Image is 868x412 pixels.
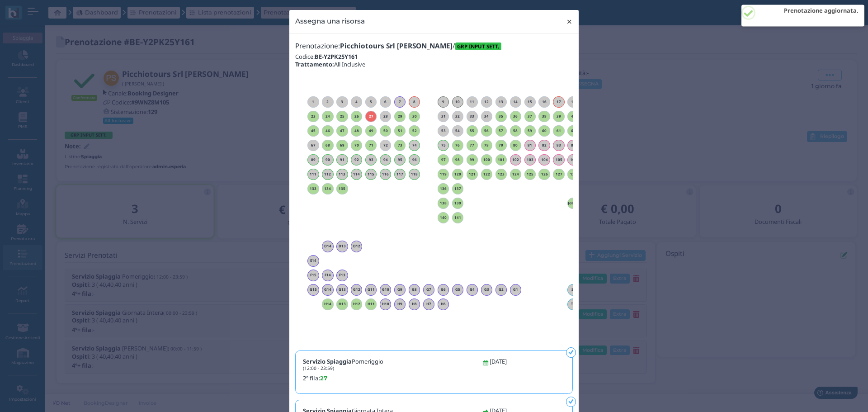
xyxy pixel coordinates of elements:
[409,302,420,306] h6: H8
[394,129,406,133] h6: 51
[336,288,348,292] h6: G13
[322,172,334,176] h6: 112
[457,43,499,50] b: GRP INPUT SETT.
[336,114,348,118] h6: 25
[380,288,392,292] h6: G10
[322,158,334,162] h6: 90
[524,129,536,133] h6: 59
[510,288,522,292] h6: G1
[566,16,573,28] span: ×
[495,114,507,118] h6: 35
[524,114,536,118] h6: 37
[538,172,550,176] h6: 126
[467,129,478,133] h6: 55
[524,158,536,162] h6: 103
[394,172,406,176] h6: 117
[524,172,536,176] h6: 125
[295,43,573,50] h4: Prenotazione: /
[380,100,392,104] h6: 6
[490,358,507,365] h5: [DATE]
[438,129,449,133] h6: 53
[495,288,507,292] h6: G2
[365,100,377,104] h6: 5
[538,158,550,162] h6: 104
[467,143,478,147] h6: 77
[322,187,334,191] h6: 134
[452,129,464,133] h6: 54
[322,129,334,133] h6: 46
[452,187,464,191] h6: 137
[438,288,449,292] h6: G6
[315,52,358,61] b: BE-Y2PK25Y161
[510,172,522,176] h6: 124
[423,288,435,292] h6: G7
[495,129,507,133] h6: 57
[394,302,406,306] h6: H9
[538,114,550,118] h6: 38
[438,100,449,104] h6: 9
[538,129,550,133] h6: 60
[307,100,319,104] h6: 1
[351,158,363,162] h6: 92
[322,100,334,104] h6: 2
[295,61,573,67] h5: All Inclusive
[365,114,377,118] h6: 27
[303,358,383,371] h5: Pomeriggio
[409,129,420,133] h6: 52
[495,100,507,104] h6: 13
[438,172,449,176] h6: 119
[481,100,493,104] h6: 12
[380,129,392,133] h6: 50
[380,114,392,118] h6: 28
[495,158,507,162] h6: 101
[336,100,348,104] h6: 3
[365,302,377,306] h6: H11
[27,7,60,14] span: Assistenza
[307,187,319,191] h6: 133
[467,100,478,104] h6: 11
[438,187,449,191] h6: 136
[452,216,464,220] h6: 141
[409,143,420,147] h6: 74
[452,114,464,118] h6: 32
[394,100,406,104] h6: 7
[452,158,464,162] h6: 98
[320,375,327,382] b: 27
[553,143,565,147] h6: 83
[510,100,522,104] h6: 14
[784,8,859,14] h2: Prenotazione aggiornata.
[452,143,464,147] h6: 76
[409,288,420,292] h6: G8
[510,129,522,133] h6: 58
[438,158,449,162] h6: 97
[553,114,565,118] h6: 39
[538,100,550,104] h6: 16
[336,158,348,162] h6: 91
[336,143,348,147] h6: 69
[409,158,420,162] h6: 96
[481,158,493,162] h6: 100
[481,129,493,133] h6: 56
[351,288,363,292] h6: G12
[307,288,319,292] h6: G15
[340,41,453,51] b: Picchiotours Srl [PERSON_NAME]
[351,114,363,118] h6: 26
[467,158,478,162] h6: 99
[365,172,377,176] h6: 115
[322,288,334,292] h6: G14
[423,302,435,306] h6: H7
[394,288,406,292] h6: G9
[365,288,377,292] h6: G11
[295,60,334,68] b: Trattamento:
[495,172,507,176] h6: 123
[322,114,334,118] h6: 24
[307,158,319,162] h6: 89
[322,244,334,248] h6: D14
[322,273,334,277] h6: F14
[307,143,319,147] h6: 67
[303,365,334,371] small: (12:00 - 23:59)
[553,172,565,176] h6: 127
[467,114,478,118] h6: 33
[307,172,319,176] h6: 111
[452,201,464,205] h6: 139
